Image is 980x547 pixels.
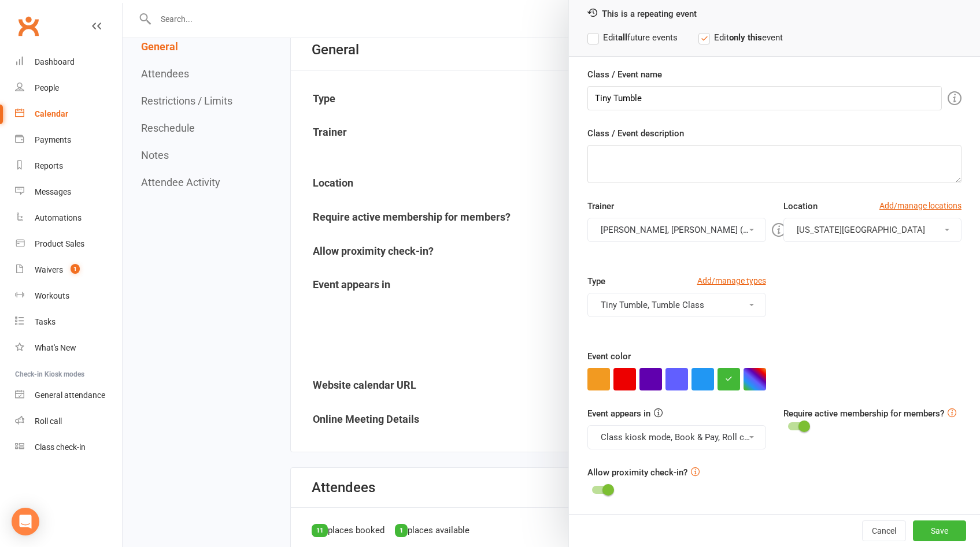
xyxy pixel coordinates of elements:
[35,291,69,300] div: Workouts
[587,407,650,421] label: Event appears in
[15,205,122,231] a: Automations
[15,75,122,101] a: People
[15,127,122,153] a: Payments
[15,257,122,283] a: Waivers 1
[783,199,818,213] label: Location
[587,86,942,110] input: Enter event name
[587,199,614,213] label: Trainer
[783,218,961,242] button: [US_STATE][GEOGRAPHIC_DATA]
[35,213,82,222] div: Automations
[879,199,961,212] a: Add/manage locations
[12,508,39,535] div: Open Intercom Messenger
[35,390,105,400] div: General attendance
[587,349,631,363] label: Event color
[15,153,122,179] a: Reports
[35,239,84,248] div: Product Sales
[15,382,122,408] a: General attendance kiosk mode
[15,283,122,309] a: Workouts
[35,187,71,196] div: Messages
[35,416,62,426] div: Roll call
[35,343,76,352] div: What's New
[15,434,122,460] a: Class kiosk mode
[862,520,906,541] button: Cancel
[15,179,122,205] a: Messages
[783,408,944,419] label: Require active membership for members?
[587,31,678,44] label: Edit future events
[35,135,71,144] div: Payments
[71,264,80,274] span: 1
[15,101,122,127] a: Calendar
[35,265,63,274] div: Waivers
[15,231,122,257] a: Product Sales
[587,425,765,449] button: Class kiosk mode, Book & Pay, Roll call, Clubworx website calendar and Mobile app
[587,218,765,242] button: [PERSON_NAME], [PERSON_NAME] (Jr Coach), [PERSON_NAME] Coach), [PERSON_NAME][MEDICAL_DATA]
[587,126,684,140] label: Class / Event description
[35,83,59,92] div: People
[729,32,762,43] strong: only this
[35,57,75,66] div: Dashboard
[35,109,68,118] div: Calendar
[797,225,925,235] span: [US_STATE][GEOGRAPHIC_DATA]
[15,49,122,75] a: Dashboard
[913,520,966,541] button: Save
[14,12,43,40] a: Clubworx
[587,274,605,288] label: Type
[35,442,86,452] div: Class check-in
[15,309,122,335] a: Tasks
[698,31,783,44] label: Edit event
[587,8,961,19] div: This is a repeating event
[15,408,122,434] a: Roll call
[587,466,687,479] label: Allow proximity check-in?
[618,32,627,43] strong: all
[587,293,765,317] button: Tiny Tumble, Tumble Class
[587,68,662,81] label: Class / Event name
[15,335,122,361] a: What's New
[35,161,63,170] div: Reports
[697,274,766,287] a: Add/manage types
[35,317,56,326] div: Tasks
